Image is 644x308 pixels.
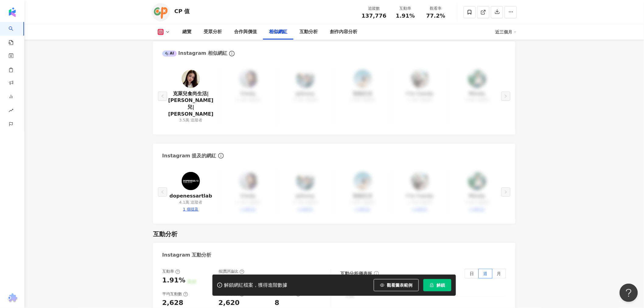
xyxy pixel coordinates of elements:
[182,28,191,36] div: 總覽
[228,50,236,57] span: info-circle
[9,22,21,46] a: search
[217,152,225,159] span: info-circle
[224,282,287,289] div: 解鎖網紅檔案，獲得進階數據
[430,283,434,287] span: lock
[219,269,244,274] div: 按讚評論比
[162,152,216,159] div: Instagram 提及的網紅
[174,7,190,15] div: CP 值
[483,271,488,276] span: 週
[299,28,318,36] div: 互動分析
[501,187,510,197] button: right
[179,117,203,123] div: 3.5萬 追蹤者
[362,12,387,19] span: 137,776
[158,187,167,197] button: left
[219,298,240,308] div: 2,620
[275,298,279,308] div: 8
[167,90,215,118] a: 克萊兒食尚生活|[PERSON_NAME]兒|[PERSON_NAME]
[495,27,517,37] div: 近三個月
[182,70,200,90] a: KOL Avatar
[179,200,203,205] div: 4.1萬 追蹤者
[387,283,412,288] span: 觀看圖表範例
[183,207,198,212] div: 1 個提及
[423,279,451,291] button: 解鎖
[170,193,212,199] a: dopenessartlab
[158,92,167,101] button: left
[162,252,212,258] div: Instagram 互動分析
[182,70,200,88] img: KOL Avatar
[153,230,177,238] div: 互動分析
[470,271,474,276] span: 日
[424,5,447,12] div: 觀看率
[9,104,13,118] span: rise
[362,5,387,12] div: 追蹤數
[497,271,501,276] span: 月
[501,92,510,101] button: right
[426,13,445,19] span: 77.2%
[269,28,287,36] div: 相似網紅
[162,298,184,308] div: 2,628
[182,172,200,190] img: KOL Avatar
[7,7,17,17] img: logo icon
[234,28,257,36] div: 合作與價值
[394,5,417,12] div: 互動率
[373,270,380,277] span: info-circle
[204,28,222,36] div: 受眾分析
[340,271,372,277] div: 互動分析儀表板
[330,28,357,36] div: 創作內容分析
[374,279,419,291] button: 觀看圖表範例
[162,50,227,57] div: Instagram 相似網紅
[436,283,445,288] span: 解鎖
[6,293,18,303] img: chrome extension
[396,13,415,19] span: 1.91%
[152,3,170,21] img: KOL Avatar
[162,51,177,57] div: AI
[182,172,200,193] a: KOL Avatar
[162,269,180,274] div: 互動率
